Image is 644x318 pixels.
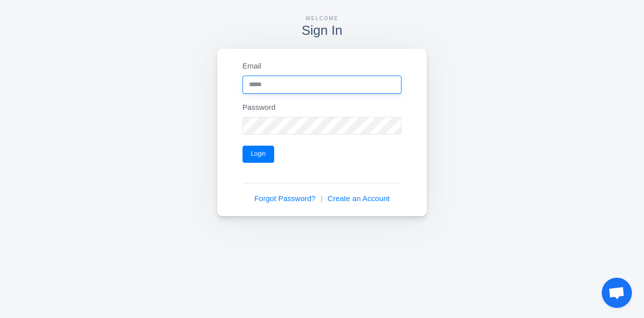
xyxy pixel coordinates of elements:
[602,278,632,308] div: Open chat
[243,146,274,163] button: Login
[243,102,276,113] label: Password
[328,193,389,205] a: Create an Account
[320,193,323,205] span: |
[217,24,427,37] h3: Sign In
[305,16,339,21] span: Welcome
[254,193,315,205] a: Forgot Password?
[243,60,262,72] label: Email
